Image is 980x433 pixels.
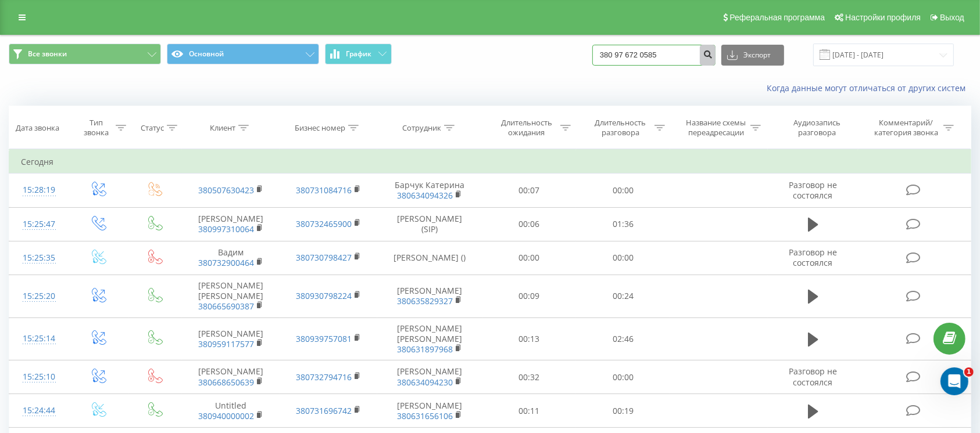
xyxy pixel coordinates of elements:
a: 380939757081 [296,333,352,344]
button: Основной [167,44,319,64]
td: 00:19 [576,394,670,428]
a: 380731696742 [296,405,352,416]
a: 380668650639 [198,377,254,388]
td: Барчук Катерина [377,174,482,207]
td: Сегодня [9,150,971,174]
a: 380634094230 [397,377,453,388]
td: 02:46 [576,317,670,360]
span: Реферальная программа [729,13,825,22]
div: Дата звонка [16,123,59,133]
td: 00:13 [482,317,577,360]
td: [PERSON_NAME] [PERSON_NAME] [182,275,280,317]
td: Untitled [182,394,280,428]
a: 380731084716 [296,185,352,196]
a: 380930798224 [296,290,352,301]
div: Бизнес номер [295,123,345,133]
div: Длительность ожидания [495,118,557,138]
td: 00:24 [576,275,670,317]
a: Когда данные могут отличаться от других систем [767,82,971,93]
a: 380631656106 [397,410,453,421]
td: 01:36 [576,207,670,241]
div: 15:25:20 [21,285,58,308]
div: 15:25:35 [21,247,58,269]
td: [PERSON_NAME] [377,360,482,394]
a: 380631897968 [397,344,453,355]
div: 15:25:47 [21,213,58,236]
td: 00:00 [576,174,670,207]
div: Название схемы переадресации [685,118,747,138]
input: Поиск по номеру [592,45,716,66]
a: 380635829327 [397,295,453,306]
div: Статус [141,123,164,133]
td: [PERSON_NAME] () [377,241,482,275]
span: График [346,50,372,58]
td: [PERSON_NAME] [182,360,280,394]
span: Разговор не состоялся [789,247,837,268]
div: Аудиозапись разговора [779,118,854,138]
button: График [325,44,392,64]
td: 00:09 [482,275,577,317]
td: [PERSON_NAME] [182,207,280,241]
div: Тип звонка [80,118,113,138]
a: 380959117577 [198,338,254,349]
div: 15:25:10 [21,366,58,388]
td: [PERSON_NAME] [182,317,280,360]
a: 380665690387 [198,301,254,312]
td: [PERSON_NAME] (SIP) [377,207,482,241]
div: 15:25:14 [21,327,58,350]
span: Настройки профиля [845,13,921,22]
div: 15:24:44 [21,399,58,422]
a: 380634094326 [397,190,453,201]
a: 380732794716 [296,371,352,383]
a: 380997310064 [198,223,254,234]
button: Экспорт [721,45,784,66]
td: 00:32 [482,360,577,394]
a: 380730798427 [296,252,352,263]
td: 00:07 [482,174,577,207]
div: Комментарий/категория звонка [872,118,940,138]
div: 15:28:19 [21,179,58,201]
td: [PERSON_NAME] [PERSON_NAME] [377,317,482,360]
td: Вадим [182,241,280,275]
a: 380507630423 [198,185,254,196]
td: [PERSON_NAME] [377,275,482,317]
span: Разговор не состоялся [789,366,837,387]
td: 00:00 [576,360,670,394]
td: 00:00 [482,241,577,275]
td: 00:00 [576,241,670,275]
span: 1 [964,367,974,377]
td: 00:11 [482,394,577,428]
a: 380732900464 [198,257,254,268]
a: 380732465900 [296,218,352,229]
div: Клиент [210,123,235,133]
span: Разговор не состоялся [789,179,837,201]
td: [PERSON_NAME] [377,394,482,428]
iframe: Intercom live chat [940,367,968,395]
div: Длительность разговора [589,118,652,138]
span: Все звонки [28,49,67,59]
td: 00:06 [482,207,577,241]
button: Все звонки [9,44,161,64]
div: Сотрудник [402,123,441,133]
a: 380940000002 [198,410,254,421]
span: Выход [940,13,964,22]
